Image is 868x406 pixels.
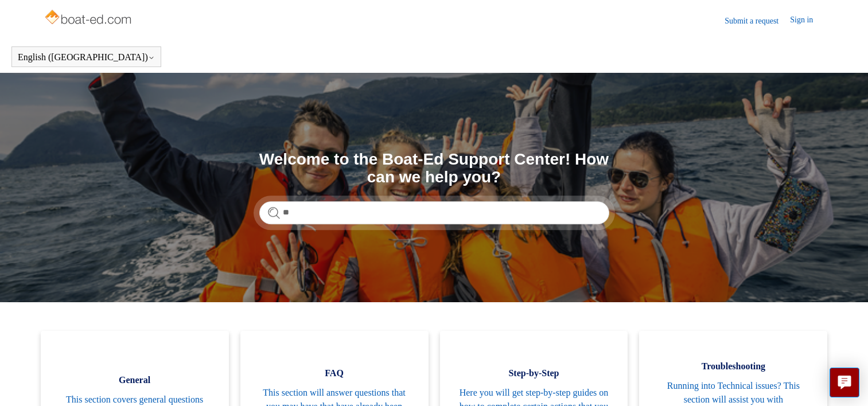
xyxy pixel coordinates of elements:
span: FAQ [258,366,411,380]
span: Troubleshooting [656,360,810,373]
button: Live chat [830,368,859,397]
span: Step-by-Step [457,366,611,380]
input: Search [259,201,609,224]
span: General [58,373,212,387]
a: Submit a request [725,15,790,27]
a: Sign in [790,14,824,28]
h1: Welcome to the Boat-Ed Support Center! How can we help you? [259,151,609,186]
button: English ([GEOGRAPHIC_DATA]) [18,52,155,63]
img: Boat-Ed Help Center home page [44,7,135,30]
